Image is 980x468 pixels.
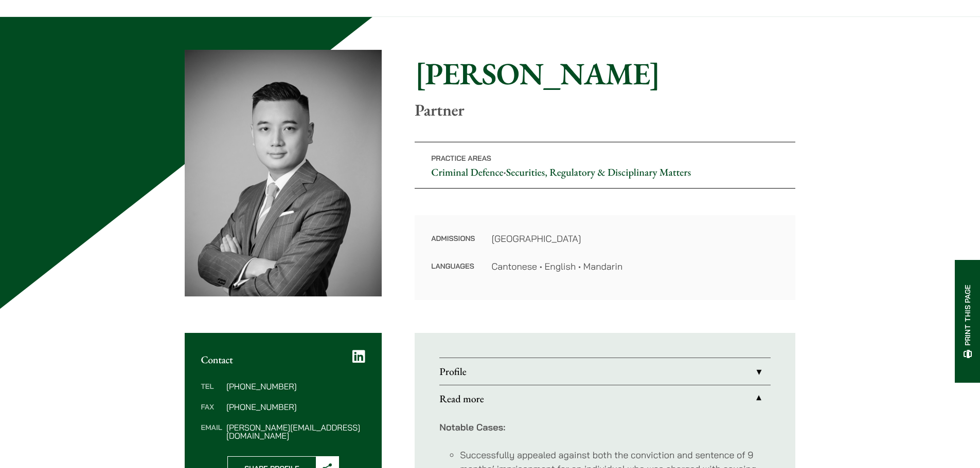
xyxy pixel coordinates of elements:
dd: [PERSON_NAME][EMAIL_ADDRESS][DOMAIN_NAME] [226,423,365,440]
dd: [PHONE_NUMBER] [226,382,365,390]
dt: Tel [201,382,222,403]
strong: Notable Cases: [439,421,505,433]
dt: Fax [201,403,222,423]
h1: [PERSON_NAME] [415,55,795,92]
h2: Contact [201,353,366,366]
dd: Cantonese • English • Mandarin [491,259,779,273]
a: LinkedIn [352,349,365,364]
dd: [GEOGRAPHIC_DATA] [491,232,779,246]
dt: Email [201,423,222,440]
dt: Admissions [431,232,475,259]
a: Criminal Defence [431,165,503,179]
p: Partner [415,100,795,120]
span: Practice Areas [431,154,491,163]
a: Read more [439,385,771,412]
a: Securities, Regulatory & Disciplinary Matters [506,165,691,179]
p: • [415,142,795,189]
dt: Languages [431,259,475,273]
a: Profile [439,358,771,385]
dd: [PHONE_NUMBER] [226,403,365,411]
